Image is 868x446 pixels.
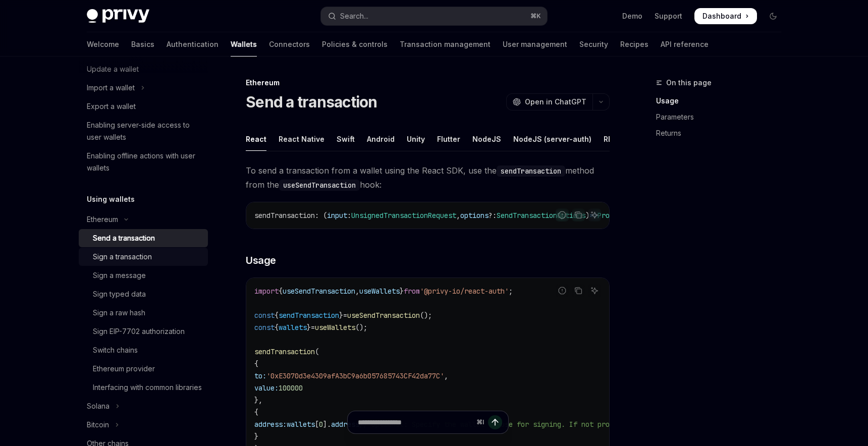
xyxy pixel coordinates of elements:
[79,97,208,116] a: Export a wallet
[588,284,601,297] button: Ask AI
[254,359,258,368] span: {
[87,100,136,113] div: Export a wallet
[87,82,135,94] div: Import a wallet
[702,11,741,21] span: Dashboard
[572,208,585,221] button: Copy the contents from the code block
[87,400,110,412] div: Solana
[340,10,368,22] div: Search...
[79,116,208,146] a: Enabling server-side access to user wallets
[79,304,208,322] a: Sign a raw hash
[269,32,310,57] a: Connectors
[275,311,279,320] span: {
[93,381,202,394] div: Interfacing with common libraries
[404,287,420,296] span: from
[93,344,138,356] div: Switch chains
[254,383,279,393] span: value:
[315,323,355,332] span: useWallets
[246,127,266,151] div: React
[322,32,388,57] a: Policies & controls
[497,211,585,220] span: SendTransactionOptions
[315,347,319,356] span: (
[254,287,279,296] span: import
[87,419,109,431] div: Bitcoin
[254,408,258,417] span: {
[420,287,509,296] span: '@privy-io/react-auth'
[79,416,208,434] button: Toggle Bitcoin section
[93,325,185,338] div: Sign EIP-7702 authorization
[279,311,339,320] span: sendTransaction
[661,32,709,57] a: API reference
[367,127,395,151] div: Android
[266,371,444,380] span: '0xE3070d3e4309afA3bC9a6b057685743CF42da77C'
[246,253,276,267] span: Usage
[315,211,327,220] span: : (
[339,311,343,320] span: }
[337,127,355,151] div: Swift
[79,248,208,266] a: Sign a transaction
[254,311,275,320] span: const
[79,229,208,247] a: Send a transaction
[275,323,279,332] span: {
[246,78,610,88] div: Ethereum
[400,287,404,296] span: }
[666,77,712,89] span: On this page
[254,323,275,332] span: const
[604,127,635,151] div: REST API
[497,165,565,177] code: sendTransaction
[79,378,208,397] a: Interfacing with common libraries
[556,284,569,297] button: Report incorrect code
[79,79,208,97] button: Toggle Import a wallet section
[460,211,489,220] span: options
[355,323,367,332] span: ();
[87,9,149,23] img: dark logo
[279,127,324,151] div: React Native
[407,127,425,151] div: Unity
[79,285,208,303] a: Sign typed data
[588,208,601,221] button: Ask AI
[656,93,789,109] a: Usage
[347,211,351,220] span: :
[93,288,146,300] div: Sign typed data
[93,232,155,244] div: Send a transaction
[87,213,118,226] div: Ethereum
[79,341,208,359] a: Switch chains
[79,397,208,415] button: Toggle Solana section
[231,32,257,57] a: Wallets
[311,323,315,332] span: =
[254,347,315,356] span: sendTransaction
[131,32,154,57] a: Basics
[525,97,586,107] span: Open in ChatGPT
[79,210,208,229] button: Toggle Ethereum section
[530,12,541,20] span: ⌘ K
[279,383,303,393] span: 100000
[283,287,355,296] span: useSendTransaction
[655,11,682,21] a: Support
[79,266,208,285] a: Sign a message
[279,180,360,191] code: useSendTransaction
[246,163,610,192] span: To send a transaction from a wallet using the React SDK, use the method from the hook:
[513,127,591,151] div: NodeJS (server-auth)
[93,269,146,282] div: Sign a message
[79,322,208,341] a: Sign EIP-7702 authorization
[509,287,513,296] span: ;
[656,109,789,125] a: Parameters
[307,323,311,332] span: }
[437,127,460,151] div: Flutter
[444,371,448,380] span: ,
[572,284,585,297] button: Copy the contents from the code block
[420,311,432,320] span: ();
[656,125,789,141] a: Returns
[556,208,569,221] button: Report incorrect code
[622,11,642,21] a: Demo
[488,415,502,429] button: Send message
[765,8,781,24] button: Toggle dark mode
[327,211,347,220] span: input
[351,211,456,220] span: UnsignedTransactionRequest
[79,147,208,177] a: Enabling offline actions with user wallets
[506,93,592,110] button: Open in ChatGPT
[279,323,307,332] span: wallets
[254,371,266,380] span: to:
[167,32,219,57] a: Authentication
[87,119,202,143] div: Enabling server-side access to user wallets
[93,363,155,375] div: Ethereum provider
